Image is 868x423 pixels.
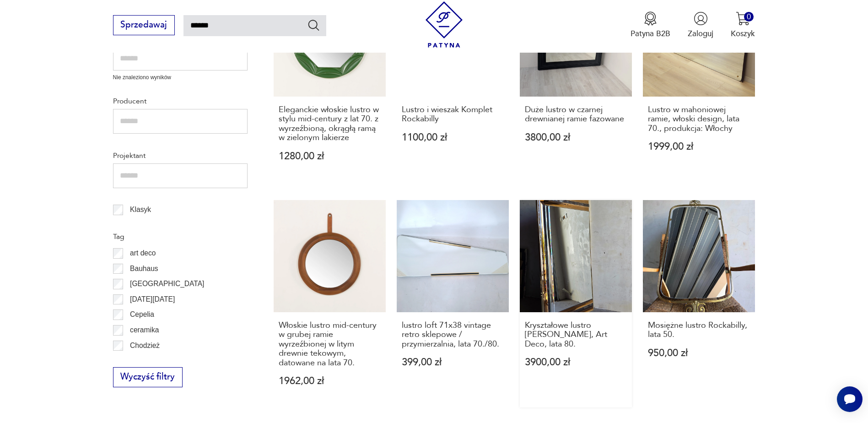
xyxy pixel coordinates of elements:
[648,142,750,152] p: 1999,00 zł
[130,355,157,367] p: Ćmielów
[525,105,627,124] h3: Duże lustro w czarnej drewnianej ramie fazowane
[113,73,248,82] p: Nie znaleziono wyników
[402,321,504,349] h3: lustro loft 71x38 vintage retro sklepowe / przymierzalnia, lata 70./80.
[130,293,175,305] p: [DATE][DATE]
[648,321,750,340] h3: Mosiężne lustro Rockabilly, lata 50.
[279,321,381,368] h3: Włoskie lustro mid-century w grubej ramie wyrzeźbionej w litym drewnie tekowym, datowane na lata 70.
[648,348,750,358] p: 950,00 zł
[631,11,670,39] a: Ikona medaluPatyna B2B
[279,376,381,386] p: 1962,00 zł
[130,247,156,259] p: art deco
[631,28,670,39] p: Patyna B2B
[279,105,381,143] h3: Eleganckie włoskie lustro w stylu mid-century z lat 70. z wyrzeźbioną, okrągłą ramą w zielonym la...
[402,133,504,142] p: 1100,00 zł
[130,309,154,320] p: Cepelia
[130,263,158,275] p: Bauhaus
[113,150,248,162] p: Projektant
[113,231,248,243] p: Tag
[694,11,708,26] img: Ikonka użytkownika
[525,133,627,142] p: 3800,00 zł
[397,200,509,407] a: lustro loft 71x38 vintage retro sklepowe / przymierzalnia, lata 70./80.lustro loft 71x38 vintage ...
[130,340,160,352] p: Chodzież
[113,95,248,107] p: Producent
[731,11,755,39] button: 0Koszyk
[274,200,386,407] a: Włoskie lustro mid-century w grubej ramie wyrzeźbionej w litym drewnie tekowym, datowane na lata ...
[421,1,467,48] img: Patyna - sklep z meblami i dekoracjami vintage
[113,22,175,29] a: Sprzedawaj
[643,200,755,407] a: Mosiężne lustro Rockabilly, lata 50.Mosiężne lustro Rockabilly, lata 50.950,00 zł
[520,200,632,407] a: Kryształowe lustro Schoninger, Art Deco, lata 80.Kryształowe lustro [PERSON_NAME], Art Deco, lata...
[648,105,750,133] h3: Lustro w mahoniowej ramie, włoski design, lata 70., produkcja: Włochy
[837,386,863,412] iframe: Smartsupp widget button
[631,11,670,39] button: Patyna B2B
[130,324,159,336] p: ceramika
[643,11,658,26] img: Ikona medalu
[688,28,713,39] p: Zaloguj
[307,18,320,32] button: Szukaj
[525,321,627,349] h3: Kryształowe lustro [PERSON_NAME], Art Deco, lata 80.
[130,278,204,290] p: [GEOGRAPHIC_DATA]
[402,358,504,367] p: 399,00 zł
[279,152,381,161] p: 1280,00 zł
[688,11,713,39] button: Zaloguj
[113,367,183,387] button: Wyczyść filtry
[731,28,755,39] p: Koszyk
[402,105,504,124] h3: Lustro i wieszak Komplet Rockabilly
[130,204,151,216] p: Klasyk
[744,12,754,22] div: 0
[525,358,627,367] p: 3900,00 zł
[113,15,175,35] button: Sprzedawaj
[736,11,750,26] img: Ikona koszyka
